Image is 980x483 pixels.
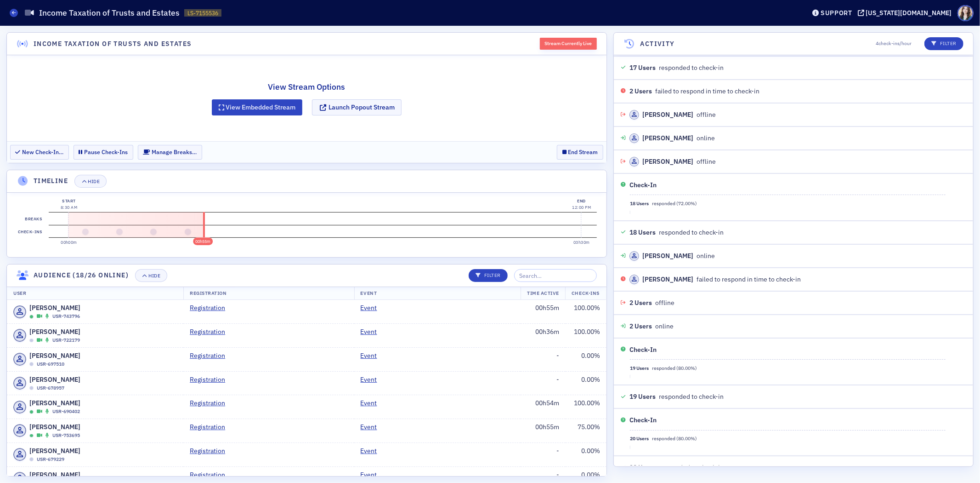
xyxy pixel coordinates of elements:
a: Registration [190,398,232,408]
td: 00h55m [521,300,566,323]
span: [PERSON_NAME] [29,446,80,456]
i: Webcam [37,409,42,414]
time: 12:00 PM [572,205,591,210]
span: [PERSON_NAME] [29,398,80,408]
a: Event [361,398,384,408]
time: 00h00m [61,240,77,245]
span: responded ( 80.00 %) [652,365,697,372]
a: Event [361,375,384,385]
td: - [521,347,566,371]
div: Hide [88,179,100,184]
span: offline [655,298,674,308]
a: Event [361,446,384,456]
button: Manage Breaks… [138,145,202,159]
span: [PERSON_NAME] [29,327,80,337]
div: [PERSON_NAME] [642,110,693,120]
a: Registration [190,422,232,432]
div: [PERSON_NAME] [642,275,693,284]
div: Online [29,410,34,414]
td: 100.00 % [566,300,606,323]
button: End Stream [557,145,603,159]
div: Hide [148,273,160,278]
time: 8:30 AM [61,205,77,210]
a: Registration [190,375,232,385]
div: Offline [29,362,34,366]
td: 75.00 % [566,419,606,443]
a: Event [361,470,384,480]
td: 0.00 % [566,371,606,395]
a: Registration [190,470,232,480]
div: online [629,251,715,261]
span: USR-743796 [52,313,80,320]
span: 17 Users [629,63,656,73]
button: View Embedded Stream [212,99,303,115]
time: 00h55m [195,239,210,244]
th: Event [354,287,521,300]
th: Check-Ins [565,287,606,300]
th: Registration [183,287,354,300]
a: Event [361,327,384,337]
h4: Timeline [34,176,68,186]
span: responded ( 72.00 %) [652,200,697,207]
div: Support [821,9,852,17]
span: 2 Users [629,298,652,308]
h4: Audience (18/26 online) [34,270,129,280]
span: responded to check-in [659,63,724,73]
span: 19 Users [629,392,656,402]
h2: View Stream Options [212,81,402,93]
h1: Income Taxation of Trusts and Estates [39,7,180,18]
a: Event [361,351,384,361]
button: New Check-In… [10,145,69,159]
button: Filter [469,269,508,282]
span: 2 Users [629,322,652,331]
span: [PERSON_NAME] [29,470,80,480]
div: Check-In [629,345,657,355]
i: Webcam [37,338,42,343]
a: Registration [190,303,232,313]
div: Offline [29,339,34,343]
button: [US_STATE][DOMAIN_NAME] [858,10,955,16]
div: offline [629,110,716,120]
button: Pause Check-Ins [74,145,133,159]
button: Hide [74,175,107,188]
div: [US_STATE][DOMAIN_NAME] [866,9,952,17]
td: 100.00 % [566,324,606,348]
span: USR-679229 [37,456,64,463]
div: [PERSON_NAME] [642,133,693,143]
p: Filter [476,272,501,279]
a: Registration [190,327,232,337]
button: Hide [135,269,167,282]
span: Profile [957,5,974,21]
div: failed to respond in time to check-in [629,275,801,284]
i: Microphone Active [45,338,49,343]
span: responded to check-in [659,228,724,237]
i: Microphone Active [45,433,49,438]
p: Filter [931,40,957,47]
div: Online [29,315,34,319]
h4: Activity [640,39,675,49]
span: responded to check-in [659,463,724,472]
button: Filter [924,37,963,50]
span: 20 Users [629,463,656,472]
div: [PERSON_NAME] [642,157,693,167]
div: End [572,198,591,204]
span: 20 Users [630,435,649,443]
span: 2 Users [629,86,652,96]
span: USR-690402 [52,408,80,415]
span: 4 check-ins/hour [876,40,912,47]
span: USR-697510 [37,361,64,368]
span: responded to check-in [659,392,724,402]
span: LS-7155536 [187,9,218,17]
i: Webcam [37,314,42,319]
td: 00h55m [521,419,566,443]
input: Search… [514,269,597,282]
i: Webcam [37,433,42,438]
span: 18 Users [630,200,649,207]
div: offline [629,157,716,167]
div: Start [61,198,77,204]
i: Microphone Active [45,409,49,414]
td: - [521,371,566,395]
span: [PERSON_NAME] [29,422,80,432]
span: USR-722179 [52,337,80,344]
span: [PERSON_NAME] [29,351,80,361]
